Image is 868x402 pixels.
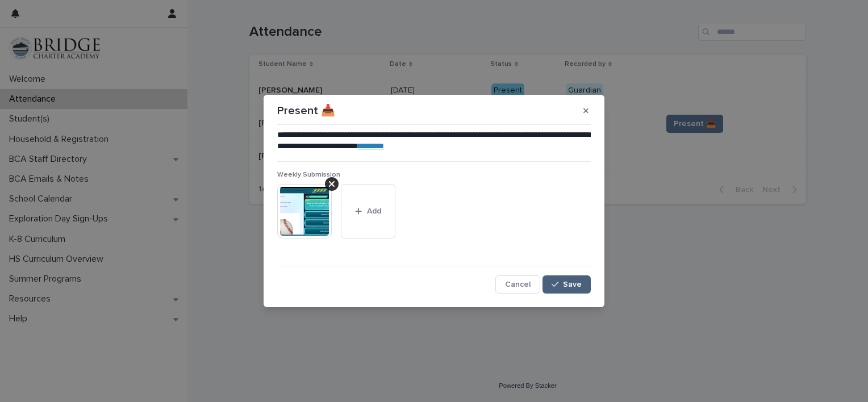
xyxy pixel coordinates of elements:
[341,184,395,238] button: Add
[277,104,335,118] p: Present 📥
[277,171,340,178] span: Weekly Submission
[367,207,381,215] span: Add
[563,280,582,288] span: Save
[505,280,531,288] span: Cancel
[495,275,540,294] button: Cancel
[542,275,591,294] button: Save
